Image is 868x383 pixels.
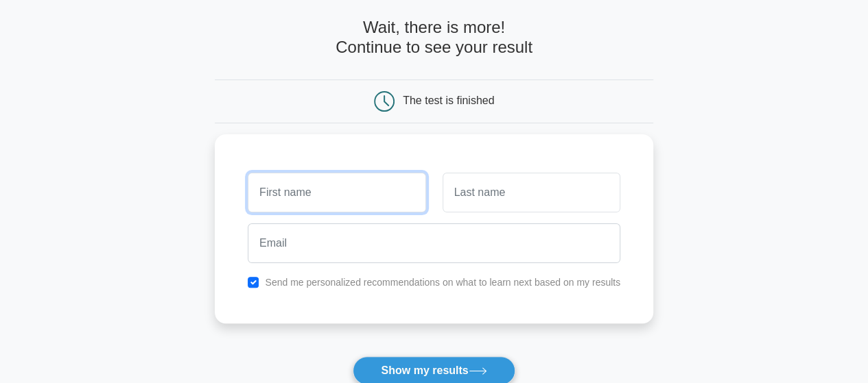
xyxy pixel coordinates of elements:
input: First name [248,173,425,212]
div: The test is finished [403,95,494,106]
label: Send me personalized recommendations on what to learn next based on my results [265,277,620,288]
input: Email [248,223,620,263]
input: Last name [443,173,620,212]
h4: Wait, there is more! Continue to see your result [215,18,653,58]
